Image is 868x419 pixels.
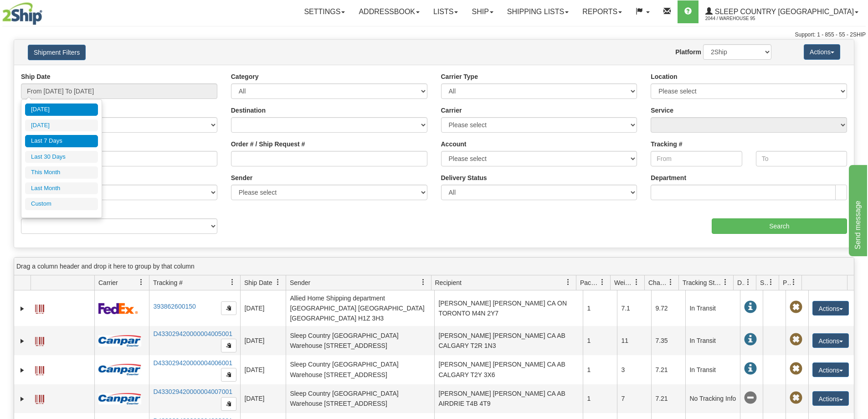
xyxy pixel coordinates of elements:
td: [DATE] [240,326,286,355]
li: This Month [25,166,98,179]
button: Actions [812,333,849,348]
button: Copy to clipboard [221,368,236,382]
td: [DATE] [240,384,286,414]
input: From [651,151,742,166]
a: D433029420000004006001 [153,359,232,367]
a: Shipment Issues filter column settings [763,274,779,290]
td: [PERSON_NAME] [PERSON_NAME] CA ON TORONTO M4N 2Y7 [434,290,583,326]
td: [PERSON_NAME] [PERSON_NAME] CA AB CALGARY T2R 1N3 [434,326,583,355]
label: Category [231,72,259,81]
li: Last 7 Days [25,135,98,147]
a: Tracking Status filter column settings [718,274,733,290]
td: 1 [583,326,617,355]
td: [DATE] [240,355,286,384]
span: Tracking # [153,278,183,287]
a: Carrier filter column settings [134,274,149,290]
a: Weight filter column settings [629,274,644,290]
td: 1 [583,384,617,414]
td: 11 [617,326,651,355]
td: Sleep Country [GEOGRAPHIC_DATA] Warehouse [STREET_ADDRESS] [286,384,434,414]
td: In Transit [685,290,740,326]
td: 7.1 [617,290,651,326]
td: 7.21 [651,355,685,384]
td: [PERSON_NAME] [PERSON_NAME] CA AB AIRDRIE T4B 4T9 [434,384,583,414]
span: In Transit [744,333,757,346]
a: Label [35,333,44,347]
a: D433029420000004005001 [153,330,232,337]
span: Tracking Status [683,278,722,287]
div: Send message [7,5,84,16]
div: Support: 1 - 855 - 55 - 2SHIP [2,31,866,39]
a: D433029420000004007001 [153,388,232,395]
a: Reports [575,0,629,23]
input: Search [712,218,847,234]
a: Shipping lists [500,0,575,23]
a: Expand [18,366,27,375]
span: Charge [648,278,668,287]
span: Packages [580,278,599,287]
span: Shipment Issues [760,278,768,287]
button: Actions [804,44,840,60]
button: Actions [812,391,849,406]
td: 1 [583,290,617,326]
label: Service [651,106,673,115]
a: Ship [465,0,500,23]
a: Label [35,300,44,315]
label: Department [651,173,686,182]
label: Platform [675,47,701,57]
a: Lists [426,0,465,23]
td: In Transit [685,326,740,355]
label: Carrier [441,106,462,115]
span: Sleep Country [GEOGRAPHIC_DATA] [713,8,854,16]
a: Delivery Status filter column settings [740,274,756,290]
label: Account [441,140,467,149]
a: Expand [18,394,27,403]
span: In Transit [744,362,757,375]
label: Tracking # [651,140,682,149]
td: Allied Home Shipping department [GEOGRAPHIC_DATA] [GEOGRAPHIC_DATA] [GEOGRAPHIC_DATA] H1Z 3H3 [286,290,434,326]
span: Carrier [98,278,118,287]
label: Carrier Type [441,72,478,81]
td: 3 [617,355,651,384]
span: Pickup Status [783,278,791,287]
button: Copy to clipboard [221,339,236,352]
li: Last Month [25,182,98,195]
a: Packages filter column settings [595,274,610,290]
li: [DATE] [25,119,98,132]
a: Label [35,391,44,405]
li: Custom [25,198,98,210]
span: No Tracking Info [744,392,757,404]
td: 9.72 [651,290,685,326]
td: Sleep Country [GEOGRAPHIC_DATA] Warehouse [STREET_ADDRESS] [286,355,434,384]
td: 7.21 [651,384,685,414]
td: [DATE] [240,290,286,326]
a: Addressbook [352,0,426,23]
div: grid grouping header [14,258,854,275]
img: 14 - Canpar [98,393,141,404]
button: Actions [812,362,849,377]
a: Sleep Country [GEOGRAPHIC_DATA] 2044 / Warehouse 95 [699,0,865,23]
img: 2 - FedEx Express® [98,303,138,314]
a: 393862600150 [153,303,195,310]
iframe: chat widget [847,163,867,256]
label: Destination [231,106,266,115]
a: Expand [18,304,27,313]
td: No Tracking Info [685,384,740,414]
a: Sender filter column settings [416,274,431,290]
span: Ship Date [244,278,272,287]
td: 1 [583,355,617,384]
label: Sender [231,173,252,182]
span: Pickup Not Assigned [790,333,802,346]
span: Pickup Not Assigned [790,301,802,314]
label: Ship Date [21,72,51,81]
a: Settings [297,0,352,23]
li: [DATE] [25,103,98,116]
button: Shipment Filters [28,45,86,60]
a: Recipient filter column settings [560,274,576,290]
span: 2044 / Warehouse 95 [705,14,774,23]
img: 14 - Canpar [98,335,141,347]
a: Charge filter column settings [663,274,678,290]
label: Order # / Ship Request # [231,140,305,149]
img: logo2044.jpg [2,2,42,25]
td: In Transit [685,355,740,384]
